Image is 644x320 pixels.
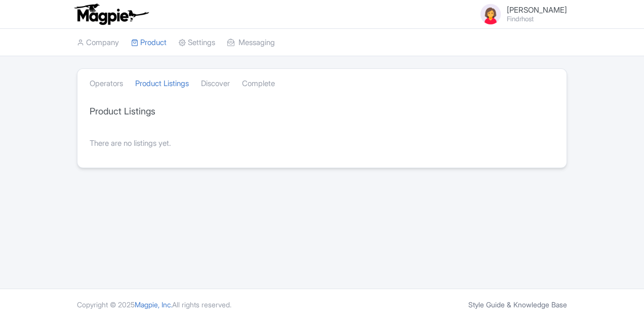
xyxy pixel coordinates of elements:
[90,70,123,98] a: Operators
[77,29,119,57] a: Company
[242,70,275,98] a: Complete
[131,29,167,57] a: Product
[72,3,150,25] img: logo-ab69f6fb50320c5b225c76a69d11143b.png
[201,70,230,98] a: Discover
[71,299,237,310] div: Copyright © 2025 All rights reserved.
[468,300,567,309] a: Style Guide & Knowledge Base
[135,300,172,309] span: Magpie, Inc.
[179,29,215,57] a: Settings
[90,106,155,117] h3: Product Listings
[507,5,567,15] span: [PERSON_NAME]
[135,70,189,98] a: Product Listings
[77,126,567,162] div: There are no listings yet.
[507,16,567,22] small: Findrhost
[478,2,503,26] img: avatar_key_member-9c1dde93af8b07d7383eb8b5fb890c87.png
[227,29,275,57] a: Messaging
[472,2,567,26] a: [PERSON_NAME] Findrhost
